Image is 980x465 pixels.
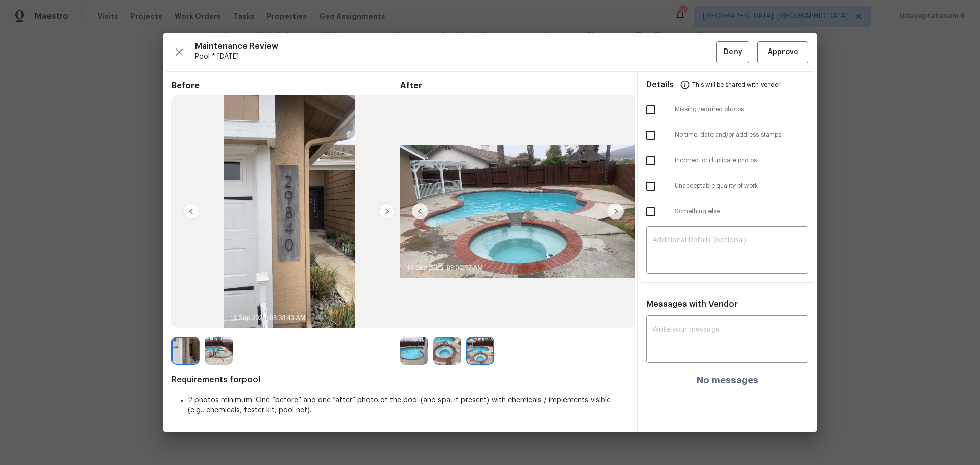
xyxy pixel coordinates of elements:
[171,81,400,91] span: Before
[675,131,808,139] span: No time, date and/or address stamps
[400,81,629,91] span: After
[675,156,808,165] span: Incorrect or duplicate photos
[757,41,808,63] button: Approve
[716,41,749,63] button: Deny
[188,395,629,415] li: 2 photos minimum: One “before” and one “after” photo of the pool (and spa, if present) with chemi...
[675,182,808,190] span: Unacceptable quality of work
[183,203,200,219] img: left-chevron-button-url
[379,203,395,219] img: right-chevron-button-url
[412,203,428,219] img: left-chevron-button-url
[675,207,808,216] span: Something else
[646,72,674,97] span: Details
[195,41,716,52] span: Maintenance Review
[638,97,817,123] div: Missing required photos
[768,46,798,59] span: Approve
[724,46,742,59] span: Deny
[638,174,817,199] div: Unacceptable quality of work
[638,123,817,148] div: No time, date and/or address stamps
[195,52,716,62] span: Pool * [DATE]
[607,203,624,219] img: right-chevron-button-url
[638,148,817,174] div: Incorrect or duplicate photos
[646,300,738,308] span: Messages with Vendor
[171,375,629,385] span: Requirements for pool
[697,375,758,385] h4: No messages
[675,105,808,114] span: Missing required photos
[638,199,817,225] div: Something else
[692,72,780,97] span: This will be shared with vendor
